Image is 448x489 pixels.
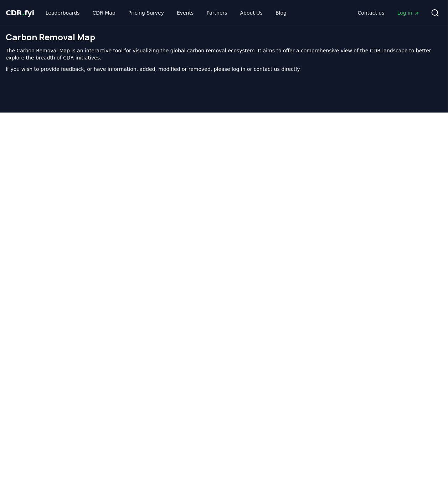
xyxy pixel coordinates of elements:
a: Leaderboards [40,6,86,19]
a: Events [171,6,199,19]
p: The Carbon Removal Map is an interactive tool for visualizing the global carbon removal ecosystem... [6,47,442,61]
a: CDR Map [87,6,121,19]
h1: Carbon Removal Map [6,31,442,43]
span: . [22,9,25,17]
p: If you wish to provide feedback, or have information, added, modified or removed, please log in o... [6,66,442,73]
a: About Us [235,6,268,19]
a: CDR.fyi [6,8,34,18]
span: CDR fyi [6,9,34,17]
span: Log in [397,9,419,16]
a: Partners [201,6,233,19]
nav: Main [352,6,425,19]
nav: Main [40,6,292,19]
a: Pricing Survey [123,6,170,19]
a: Contact us [352,6,390,19]
a: Blog [270,6,292,19]
a: Log in [392,6,425,19]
